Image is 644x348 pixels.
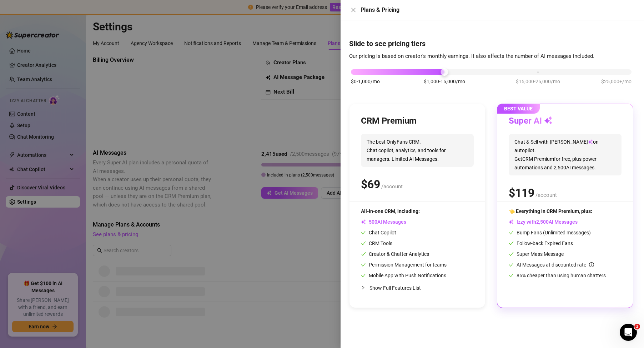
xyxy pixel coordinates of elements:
span: AI Messages [361,219,406,225]
span: Izzy with AI Messages [509,219,578,225]
span: $0-1,000/mo [351,78,380,85]
span: Show Full Features List [369,285,421,291]
span: $1,000-15,000/mo [424,78,465,85]
span: $ [509,186,534,200]
span: $25,000+/mo [601,78,632,85]
h3: CRM Premium [361,115,417,127]
span: check [361,230,366,235]
span: Chat Copilot [361,230,396,235]
span: check [361,252,366,257]
span: check [361,273,366,278]
span: collapsed [361,285,365,290]
span: check [509,241,514,246]
span: check [509,273,514,278]
span: AI Messages at discounted rate [517,262,594,268]
span: $15,000-25,000/mo [516,78,560,85]
span: /account [381,183,403,190]
span: check [509,252,514,257]
span: Our pricing is based on creator's monthly earnings. It also affects the number of AI messages inc... [349,53,594,59]
span: check [361,241,366,246]
span: Creator & Chatter Analytics [361,251,429,257]
span: close [351,7,356,13]
span: Chat & Sell with [PERSON_NAME] on autopilot. Get CRM Premium for free, plus power automations and... [509,134,622,175]
span: info-circle [589,262,594,267]
h3: Super AI [509,115,553,127]
span: 👈 Everything in CRM Premium, plus: [509,208,592,214]
iframe: Intercom live chat [620,324,637,341]
h4: Slide to see pricing tiers [349,39,635,49]
span: Bump Fans (Unlimited messages) [509,230,591,235]
span: 85% cheaper than using human chatters [509,273,606,278]
span: The best OnlyFans CRM. Chat copilot, analytics, and tools for managers. Limited AI Messages. [361,134,474,167]
span: check [509,230,514,235]
span: Super Mass Message [509,251,564,257]
button: Close [349,6,358,14]
div: Plans & Pricing [361,6,635,14]
span: /account [535,192,557,198]
span: Permission Management for teams [361,262,447,268]
div: Show Full Features List [361,279,474,296]
span: BEST VALUE [497,104,540,114]
span: CRM Tools [361,240,392,246]
span: $ [361,178,380,191]
span: check [361,262,366,267]
span: 2 [634,324,640,329]
span: All-in-one CRM, including: [361,208,420,214]
span: check [509,262,514,267]
span: Mobile App with Push Notifications [361,273,446,278]
span: Follow-back Expired Fans [509,240,573,246]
